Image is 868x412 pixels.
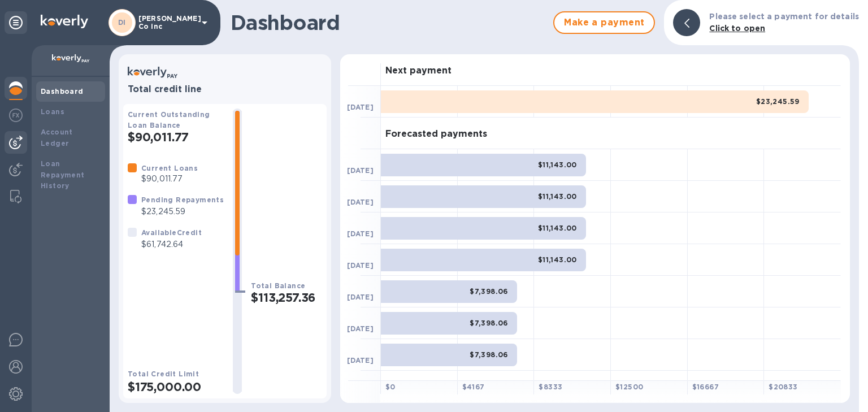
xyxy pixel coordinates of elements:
[538,161,577,169] b: $11,143.00
[553,11,655,34] button: Make a payment
[128,84,322,95] h3: Total credit line
[347,103,374,111] b: [DATE]
[9,109,23,122] img: Foreign exchange
[385,383,396,391] b: $ 0
[347,356,374,365] b: [DATE]
[709,24,765,33] b: Click to open
[385,66,452,76] h3: Next payment
[141,228,202,237] b: Available Credit
[231,11,548,34] h1: Dashboard
[41,128,73,148] b: Account Ledger
[128,130,224,144] h2: $90,011.77
[347,229,374,238] b: [DATE]
[347,261,374,270] b: [DATE]
[141,206,224,218] p: $23,245.59
[141,196,224,204] b: Pending Repayments
[41,107,64,116] b: Loans
[470,319,508,327] b: $7,398.06
[470,287,508,296] b: $7,398.06
[41,159,85,190] b: Loan Repayment History
[347,166,374,175] b: [DATE]
[5,11,27,34] div: Unpin categories
[462,383,485,391] b: $ 4167
[756,97,800,106] b: $23,245.59
[769,383,797,391] b: $ 20833
[709,12,859,21] b: Please select a payment for details
[41,15,88,28] img: Logo
[347,324,374,333] b: [DATE]
[692,383,719,391] b: $ 16667
[128,370,199,378] b: Total Credit Limit
[118,18,126,27] b: DI
[347,198,374,206] b: [DATE]
[538,192,577,201] b: $11,143.00
[470,350,508,359] b: $7,398.06
[138,15,195,31] p: [PERSON_NAME] Co inc
[615,383,643,391] b: $ 12500
[347,293,374,301] b: [DATE]
[251,281,305,290] b: Total Balance
[538,224,577,232] b: $11,143.00
[563,16,645,29] span: Make a payment
[128,110,210,129] b: Current Outstanding Loan Balance
[141,164,198,172] b: Current Loans
[128,380,224,394] h2: $175,000.00
[41,87,84,96] b: Dashboard
[385,129,487,140] h3: Forecasted payments
[538,255,577,264] b: $11,143.00
[251,290,322,305] h2: $113,257.36
[141,238,202,250] p: $61,742.64
[141,173,198,185] p: $90,011.77
[539,383,562,391] b: $ 8333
